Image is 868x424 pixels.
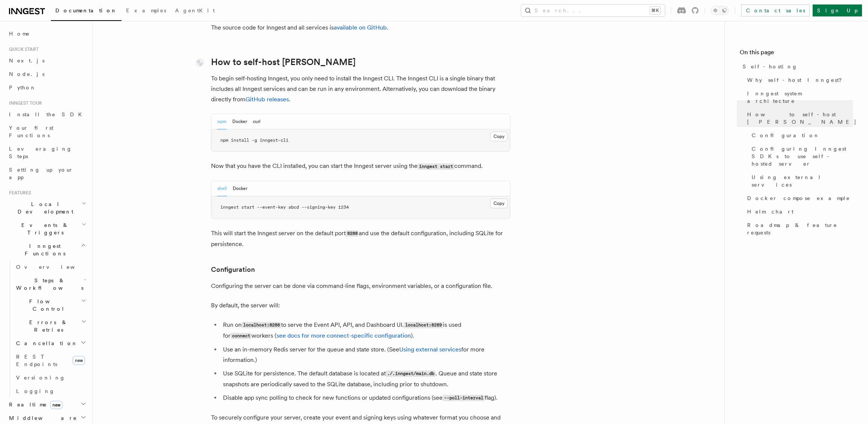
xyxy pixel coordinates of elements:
a: Setting up your app [6,163,88,184]
button: Toggle dark mode [711,6,729,15]
a: Documentation [51,2,122,21]
a: Your first Functions [6,121,88,142]
button: Errors & Retries [13,316,88,337]
button: Docker [232,114,247,129]
span: Your first Functions [9,125,54,138]
span: Cancellation [13,339,78,347]
span: Configuring Inngest SDKs to use self-hosted server [752,145,853,168]
span: inngest start --event-key abcd --signing-key 1234 [220,205,349,210]
a: Roadmap & feature requests [744,218,853,239]
li: Use an in-memory Redis server for the queue and state store. (See for more information.) [221,344,510,365]
a: REST Endpointsnew [13,350,88,371]
span: Python [9,85,36,90]
button: Cancellation [13,337,88,350]
code: 8288 [346,230,359,237]
kbd: ⌘K [650,7,660,14]
span: Leveraging Steps [9,146,72,159]
span: Setting up your app [9,167,73,180]
button: Copy [490,132,508,141]
a: Node.js [6,67,88,81]
a: Home [6,27,88,40]
span: Docker compose example [747,194,850,202]
span: Errors & Retries [13,319,81,334]
a: Self-hosting [740,60,853,73]
span: Configuration [752,132,820,139]
code: inngest start [418,163,454,170]
a: Examples [122,2,171,20]
a: How to self-host [PERSON_NAME] [744,108,853,129]
h4: On this page [740,48,853,60]
a: Logging [13,384,88,398]
p: Now that you have the CLI installed, you can start the Inngest server using the command. [211,161,510,172]
a: Leveraging Steps [6,142,88,163]
button: Realtimenew [6,398,88,411]
a: GitHub releases [245,96,289,103]
span: AgentKit [175,7,215,13]
code: localhost:8289 [404,322,443,328]
span: Realtime [6,401,62,408]
button: npm [217,114,226,129]
span: Quick start [6,46,39,52]
span: Documentation [55,7,117,13]
button: Events & Triggers [6,218,88,239]
span: Install the SDK [9,111,86,117]
span: Next.js [9,58,45,64]
span: npm install -g inngest-cli [220,138,288,143]
a: Helm chart [744,205,853,218]
a: Next.js [6,54,88,67]
span: Examples [126,7,166,13]
a: Contact sales [741,4,810,16]
button: shell [217,181,227,196]
code: ./.inngest/main.db [386,371,435,377]
button: Inngest Functions [6,239,88,260]
a: Overview [13,260,88,274]
p: To begin self-hosting Inngest, you only need to install the Inngest CLI. The Inngest CLI is a sin... [211,73,510,105]
span: Flow Control [13,298,81,313]
li: Use SQLite for persistence. The default database is located at . Queue and state store snapshots ... [221,368,510,390]
span: How to self-host [PERSON_NAME] [747,111,857,126]
a: Configuration [749,129,853,142]
span: Roadmap & feature requests [747,221,853,236]
a: see docs for more connect-specific configuration [276,332,411,339]
a: Inngest system architecture [744,87,853,108]
a: How to self-host [PERSON_NAME] [211,57,355,67]
a: available on GitHub [334,24,387,31]
span: Node.js [9,71,45,77]
span: new [50,401,62,409]
a: Using external services [399,346,461,353]
span: Inngest system architecture [747,90,853,105]
a: AgentKit [171,2,219,20]
a: Configuration [211,264,255,275]
p: Configuring the server can be done via command-line flags, environment variables, or a configurat... [211,281,510,291]
span: Why self-host Inngest? [747,76,847,84]
span: Versioning [16,375,65,381]
p: By default, the server will: [211,300,510,311]
li: Disable app sync polling to check for new functions or updated configurations (see flag). [221,393,510,403]
a: Why self-host Inngest? [744,73,853,87]
span: Logging [16,388,55,394]
a: Configuring Inngest SDKs to use self-hosted server [749,142,853,170]
a: Versioning [13,371,88,384]
span: Using external services [752,173,853,188]
span: Self-hosting [743,63,798,70]
a: Using external services [749,170,853,191]
button: Search...⌘K [521,4,665,16]
a: Install the SDK [6,108,88,121]
span: Inngest tour [6,100,42,106]
li: Run on to serve the Event API, API, and Dashboard UI. is used for workers ( ). [221,320,510,341]
a: Python [6,81,88,94]
button: Local Development [6,197,88,218]
span: Inngest Functions [6,242,81,257]
code: connect [230,333,251,339]
div: Inngest Functions [6,260,88,398]
code: --poll-interval [443,395,485,401]
a: Sign Up [813,4,862,16]
span: Steps & Workflows [13,277,83,292]
span: Events & Triggers [6,221,82,236]
span: REST Endpoints [16,354,57,367]
code: localhost:8288 [242,322,281,328]
span: Local Development [6,200,82,215]
button: Flow Control [13,295,88,316]
span: Helm chart [747,208,794,215]
span: Overview [16,264,93,270]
